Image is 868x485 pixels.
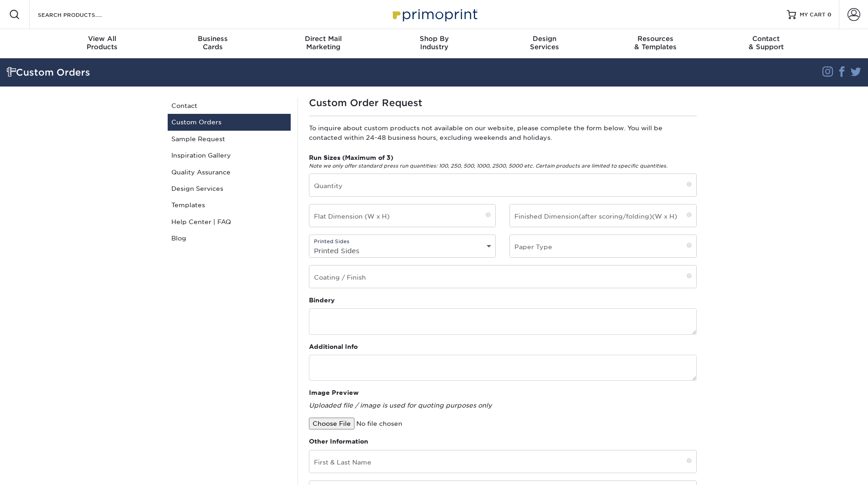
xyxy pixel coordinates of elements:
[309,296,335,304] strong: Bindery
[47,35,158,51] div: Products
[309,343,358,350] strong: Additional Info
[168,164,291,180] a: Quality Assurance
[268,35,379,51] div: Marketing
[168,97,291,114] a: Contact
[309,163,668,169] em: Note we only offer standard press run quantities: 100, 250, 500, 1000, 2500, 5000 etc. Certain pr...
[309,123,697,142] p: To inquire about custom products not available on our website, please complete the form below. Yo...
[168,114,291,130] a: Custom Orders
[157,35,268,51] div: Cards
[711,35,822,43] span: Contact
[309,389,359,396] strong: Image Preview
[309,402,492,409] em: Uploaded file / image is used for quoting purposes only
[309,154,393,161] strong: Run Sizes (Maximum of 3)
[37,9,126,20] input: SEARCH PRODUCTS.....
[379,35,489,51] div: Industry
[379,35,489,43] span: Shop By
[168,147,291,163] a: Inspiration Gallery
[47,35,158,43] span: View All
[47,29,158,58] a: View AllProducts
[168,214,291,230] a: Help Center | FAQ
[168,230,291,246] a: Blog
[268,35,379,43] span: Direct Mail
[800,11,826,19] span: MY CART
[489,29,600,58] a: DesignServices
[489,35,600,43] span: Design
[309,438,368,445] strong: Other Information
[168,131,291,147] a: Sample Request
[711,29,822,58] a: Contact& Support
[600,35,711,51] div: & Templates
[389,5,480,24] img: Primoprint
[268,29,379,58] a: Direct MailMarketing
[600,29,711,58] a: Resources& Templates
[827,11,832,18] span: 0
[168,180,291,197] a: Design Services
[157,29,268,58] a: BusinessCards
[711,35,822,51] div: & Support
[600,35,711,43] span: Resources
[168,197,291,213] a: Templates
[489,35,600,51] div: Services
[157,35,268,43] span: Business
[309,97,697,108] h1: Custom Order Request
[379,29,489,58] a: Shop ByIndustry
